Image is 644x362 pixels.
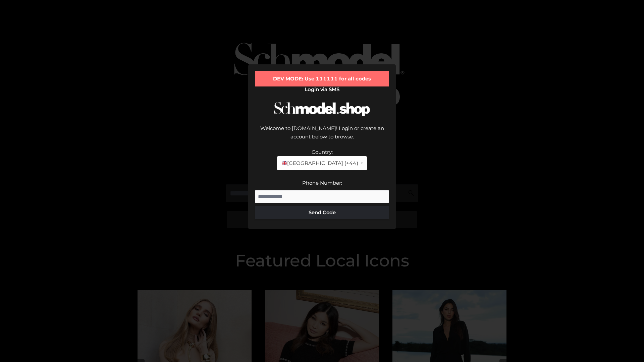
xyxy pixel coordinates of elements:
img: 🇬🇧 [282,161,287,166]
span: [GEOGRAPHIC_DATA] (+44) [281,159,358,168]
div: DEV MODE: Use 111111 for all codes [255,71,389,86]
label: Country: [312,149,333,155]
label: Phone Number: [302,180,342,186]
div: Welcome to [DOMAIN_NAME]! Login or create an account below to browse. [255,124,389,148]
button: Send Code [255,206,389,219]
h2: Login via SMS [255,86,389,93]
img: Schmodel Logo [272,96,372,122]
